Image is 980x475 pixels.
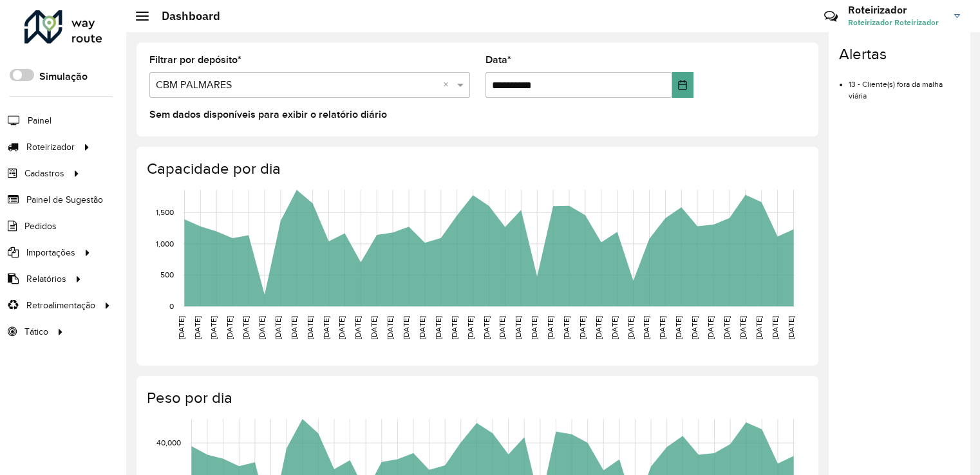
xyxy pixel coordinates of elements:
[690,316,699,339] text: [DATE]
[658,316,666,339] text: [DATE]
[578,316,587,339] text: [DATE]
[149,9,220,23] h2: Dashboard
[755,316,763,339] text: [DATE]
[160,270,174,279] text: 500
[672,72,694,98] button: Choose Date
[562,316,570,339] text: [DATE]
[147,389,806,407] h4: Peso por dia
[817,3,845,30] a: Contato Rápido
[642,316,650,339] text: [DATE]
[24,219,57,233] span: Pedidos
[26,299,95,312] span: Retroalimentação
[386,316,394,339] text: [DATE]
[530,316,538,339] text: [DATE]
[466,316,475,339] text: [DATE]
[594,316,603,339] text: [DATE]
[290,316,298,339] text: [DATE]
[627,316,635,339] text: [DATE]
[156,208,174,216] text: 1,500
[722,316,731,339] text: [DATE]
[849,69,960,102] li: 13 - Cliente(s) fora da malha viária
[402,316,410,339] text: [DATE]
[169,302,174,310] text: 0
[39,69,88,84] label: Simulação
[147,160,806,178] h4: Capacidade por dia
[156,239,174,248] text: 1,000
[450,316,458,339] text: [DATE]
[274,316,282,339] text: [DATE]
[24,325,48,339] span: Tático
[26,246,75,259] span: Importações
[610,316,619,339] text: [DATE]
[26,193,103,207] span: Painel de Sugestão
[771,316,779,339] text: [DATE]
[848,4,945,16] h3: Roteirizador
[24,167,64,180] span: Cadastros
[546,316,554,339] text: [DATE]
[485,52,511,68] label: Data
[241,316,250,339] text: [DATE]
[706,316,715,339] text: [DATE]
[848,17,945,28] span: Roteirizador Roteirizador
[482,316,491,339] text: [DATE]
[674,316,683,339] text: [DATE]
[514,316,522,339] text: [DATE]
[418,316,426,339] text: [DATE]
[26,272,66,286] span: Relatórios
[434,316,442,339] text: [DATE]
[193,316,202,339] text: [DATE]
[149,107,387,122] label: Sem dados disponíveis para exibir o relatório diário
[177,316,185,339] text: [DATE]
[839,45,960,64] h4: Alertas
[149,52,241,68] label: Filtrar por depósito
[498,316,506,339] text: [DATE]
[443,77,454,93] span: Clear all
[353,316,362,339] text: [DATE]
[322,316,330,339] text: [DATE]
[258,316,266,339] text: [DATE]
[225,316,234,339] text: [DATE]
[306,316,314,339] text: [DATE]
[156,438,181,447] text: 40,000
[26,140,75,154] span: Roteirizador
[787,316,795,339] text: [DATE]
[28,114,52,127] span: Painel
[739,316,747,339] text: [DATE]
[209,316,218,339] text: [DATE]
[337,316,346,339] text: [DATE]
[370,316,378,339] text: [DATE]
